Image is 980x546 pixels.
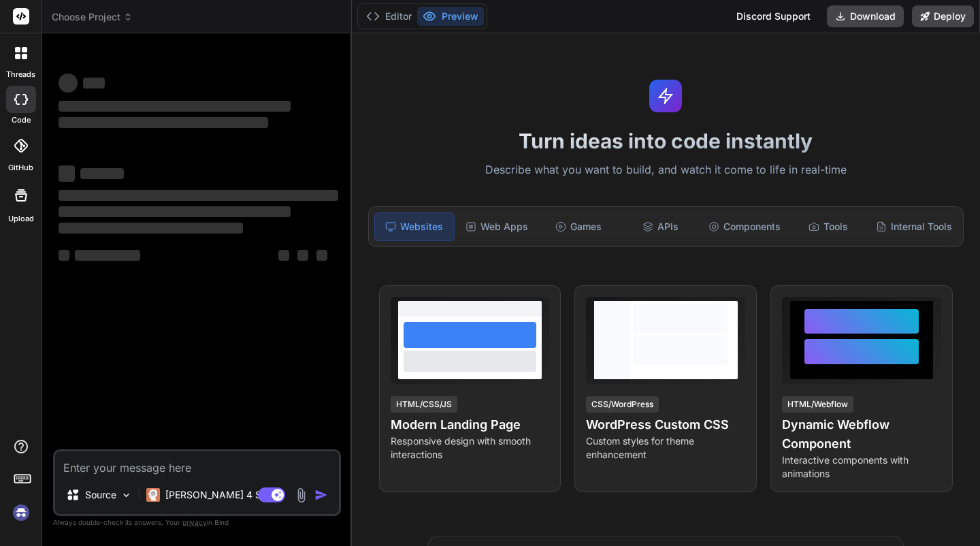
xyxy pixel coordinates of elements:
div: Games [539,212,618,241]
div: Components [703,212,786,241]
label: code [12,114,31,126]
span: ‌ [59,190,338,201]
p: Describe what you want to build, and watch it come to life in real-time [360,161,972,179]
img: Pick Models [120,489,132,501]
button: Editor [361,7,417,26]
p: Interactive components with animations [782,453,941,481]
button: Preview [417,7,484,26]
span: ‌ [83,78,105,89]
p: Responsive design with smooth interactions [391,434,550,462]
div: APIs [621,212,700,241]
h4: Modern Landing Page [391,415,550,434]
div: HTML/Webflow [782,396,853,413]
div: CSS/WordPress [586,396,659,413]
span: ‌ [59,165,75,182]
button: Download [827,5,904,27]
h4: WordPress Custom CSS [586,415,745,434]
span: ‌ [75,250,140,261]
div: Tools [789,212,868,241]
div: Web Apps [457,212,536,241]
span: ‌ [59,250,69,261]
div: Discord Support [728,5,819,27]
p: Source [85,488,116,502]
p: [PERSON_NAME] 4 S.. [165,488,267,502]
span: ‌ [59,117,268,128]
label: threads [6,69,35,80]
span: ‌ [297,250,308,261]
span: privacy [182,518,207,526]
span: ‌ [59,101,291,112]
label: Upload [8,213,34,225]
span: ‌ [59,74,78,93]
p: Custom styles for theme enhancement [586,434,745,462]
img: signin [10,501,33,524]
button: Deploy [912,5,974,27]
span: ‌ [59,223,243,234]
label: GitHub [8,162,33,174]
img: icon [314,488,328,502]
h1: Turn ideas into code instantly [360,129,972,153]
div: Internal Tools [870,212,958,241]
img: attachment [293,487,309,503]
span: ‌ [59,206,291,217]
span: ‌ [278,250,289,261]
span: ‌ [80,168,124,179]
div: Websites [374,212,455,241]
span: Choose Project [52,10,133,24]
h4: Dynamic Webflow Component [782,415,941,453]
p: Always double-check its answers. Your in Bind [53,516,341,529]
span: ‌ [316,250,327,261]
div: HTML/CSS/JS [391,396,457,413]
img: Claude 4 Sonnet [146,488,160,502]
